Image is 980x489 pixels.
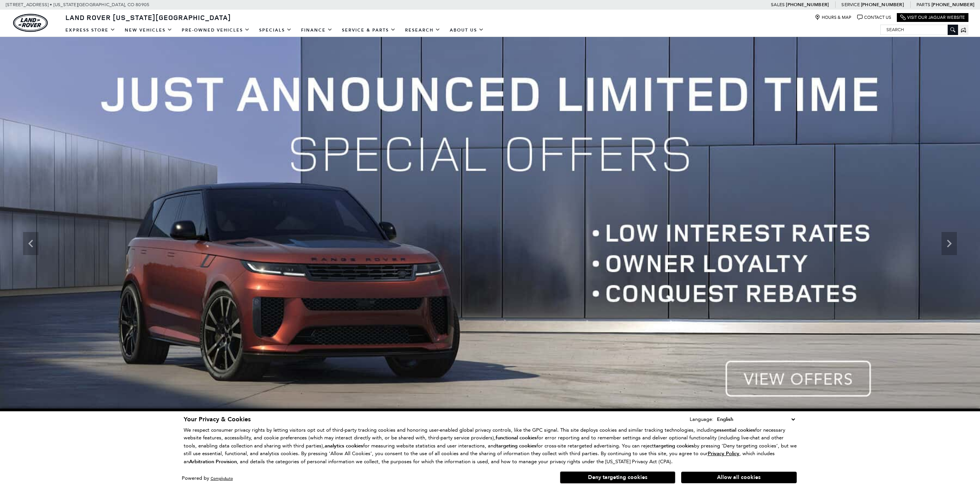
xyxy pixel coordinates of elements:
[916,2,930,7] span: Parts
[177,23,255,37] a: Pre-Owned Vehicles
[496,442,536,449] strong: targeting cookies
[931,2,974,8] a: [PHONE_NUMBER]
[6,2,149,7] a: [STREET_ADDRESS] • [US_STATE][GEOGRAPHIC_DATA], CO 80905
[184,415,251,424] span: Your Privacy & Cookies
[941,232,957,255] div: Next
[708,451,739,456] a: Privacy Policy
[717,427,755,434] strong: essential cookies
[325,442,363,449] strong: analytics cookies
[400,23,445,37] a: Research
[654,442,694,449] strong: targeting cookies
[900,15,965,20] a: Visit Our Jaguar Website
[496,434,537,441] strong: functional cookies
[255,23,297,37] a: Specials
[182,476,233,481] div: Powered by
[445,23,489,37] a: About Us
[297,23,337,37] a: Finance
[65,13,231,22] span: Land Rover [US_STATE][GEOGRAPHIC_DATA]
[708,450,739,457] u: Privacy Policy
[771,2,785,7] span: Sales
[189,458,237,465] strong: Arbitration Provision
[690,417,714,422] div: Language:
[815,15,851,20] a: Hours & Map
[184,426,797,466] p: We respect consumer privacy rights by letting visitors opt out of third-party tracking cookies an...
[61,13,236,22] a: Land Rover [US_STATE][GEOGRAPHIC_DATA]
[681,472,797,483] button: Allow all cookies
[23,232,39,255] div: Previous
[120,23,177,37] a: New Vehicles
[857,15,891,20] a: Contact Us
[881,25,958,34] input: Search
[560,471,675,484] button: Deny targeting cookies
[211,476,233,481] a: ComplyAuto
[715,415,797,424] select: Language Select
[13,14,48,32] img: Land Rover
[861,2,904,8] a: [PHONE_NUMBER]
[13,14,48,32] a: land-rover
[61,23,489,37] nav: Main Navigation
[786,2,829,8] a: [PHONE_NUMBER]
[61,23,120,37] a: EXPRESS STORE
[841,2,859,7] span: Service
[337,23,400,37] a: Service & Parts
